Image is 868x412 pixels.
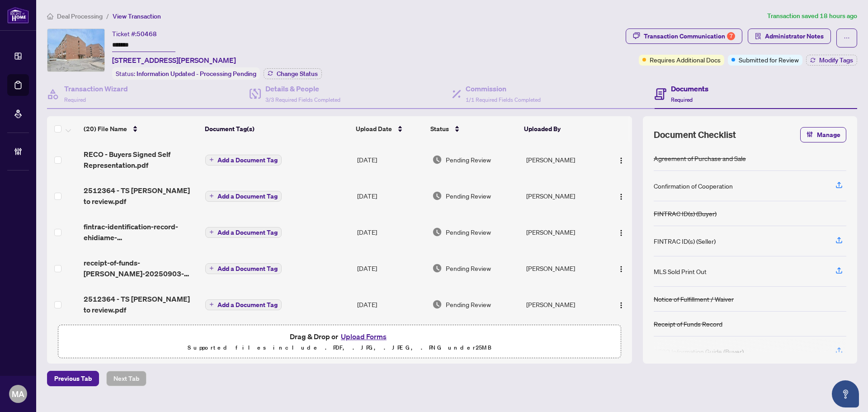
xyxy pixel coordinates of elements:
th: Upload Date [352,116,427,142]
h4: Documents [671,83,708,94]
span: Manage [817,128,840,142]
img: Document Status [432,263,442,273]
img: Document Status [432,299,442,309]
span: ellipsis [844,35,850,41]
div: Ticket #: [112,28,157,39]
img: Logo [618,157,625,164]
button: Logo [614,152,628,167]
span: 3/3 Required Fields Completed [265,96,340,103]
button: Add a Document Tag [205,299,282,310]
span: Pending Review [446,191,491,201]
span: Add a Document Tag [217,229,278,236]
button: Administrator Notes [748,28,831,44]
td: [PERSON_NAME] [523,286,605,322]
span: Pending Review [446,299,491,309]
td: [PERSON_NAME] [523,250,605,286]
div: MLS Sold Print Out [654,266,707,276]
div: 7 [727,32,735,40]
span: 2512364 - TS [PERSON_NAME] to review.pdf [84,185,198,207]
button: Logo [614,297,628,312]
span: receipt-of-funds-[PERSON_NAME]-20250903-120401.pdf [84,257,198,279]
button: Next Tab [106,371,146,386]
span: 1/1 Required Fields Completed [466,96,541,103]
button: Add a Document Tag [205,155,282,166]
article: Transaction saved 18 hours ago [767,11,857,21]
div: Receipt of Funds Record [654,319,722,329]
p: Supported files include .PDF, .JPG, .JPEG, .PNG under 25 MB [64,342,615,353]
span: 2512364 - TS [PERSON_NAME] to review.pdf [84,294,198,315]
th: Status [427,116,520,142]
td: [DATE] [354,250,429,286]
span: Drag & Drop or [290,331,389,342]
div: Confirmation of Cooperation [654,181,733,191]
span: Add a Document Tag [217,265,278,272]
button: Logo [614,225,628,239]
span: Change Status [277,71,318,77]
img: Document Status [432,191,442,201]
span: Information Updated - Processing Pending [137,70,256,78]
span: Pending Review [446,155,491,165]
button: Add a Document Tag [205,154,282,166]
img: Logo [618,265,625,273]
th: Document Tag(s) [201,116,353,142]
button: Logo [614,261,628,275]
span: MA [12,388,24,400]
span: Required [671,96,693,103]
h4: Transaction Wizard [64,83,128,94]
span: Drag & Drop orUpload FormsSupported files include .PDF, .JPG, .JPEG, .PNG under25MB [58,325,621,359]
div: FINTRAC ID(s) (Buyer) [654,208,717,218]
button: Manage [800,127,846,142]
button: Add a Document Tag [205,190,282,202]
td: [PERSON_NAME] [523,214,605,250]
th: Uploaded By [520,116,603,142]
button: Logo [614,189,628,203]
span: Add a Document Tag [217,157,278,163]
span: Previous Tab [54,371,92,386]
span: View Transaction [113,12,161,20]
span: 50468 [137,30,157,38]
h4: Details & People [265,83,340,94]
span: plus [209,230,214,234]
span: plus [209,194,214,198]
td: [PERSON_NAME] [523,178,605,214]
span: Status [430,124,449,134]
img: Logo [618,302,625,309]
img: Logo [618,229,625,237]
button: Add a Document Tag [205,226,282,238]
td: [DATE] [354,286,429,322]
span: fintrac-identification-record-ehidiame-[PERSON_NAME]-20250903-121702.pdf [84,221,198,243]
img: logo [7,7,29,24]
li: / [106,11,109,21]
td: [DATE] [354,214,429,250]
img: IMG-E12278128_1.jpg [47,29,104,71]
button: Modify Tags [806,55,857,66]
td: [DATE] [354,178,429,214]
button: Add a Document Tag [205,263,282,274]
span: Document Checklist [654,128,736,141]
span: Add a Document Tag [217,302,278,308]
div: FINTRAC ID(s) (Seller) [654,236,716,246]
span: Modify Tags [819,57,853,63]
span: Upload Date [356,124,392,134]
span: Required [64,96,86,103]
button: Add a Document Tag [205,191,282,202]
td: [DATE] [354,142,429,178]
button: Change Status [264,68,322,79]
span: home [47,13,53,19]
button: Add a Document Tag [205,298,282,310]
button: Previous Tab [47,371,99,386]
span: Administrator Notes [765,29,824,43]
div: Notice of Fulfillment / Waiver [654,294,734,304]
button: Add a Document Tag [205,227,282,238]
span: solution [755,33,761,39]
button: Add a Document Tag [205,262,282,274]
img: Document Status [432,155,442,165]
span: (20) File Name [84,124,127,134]
span: RECO - Buyers Signed Self Representation.pdf [84,149,198,170]
span: Submitted for Review [739,55,799,65]
img: Document Status [432,227,442,237]
th: (20) File Name [80,116,201,142]
span: plus [209,266,214,270]
span: Pending Review [446,263,491,273]
span: [STREET_ADDRESS][PERSON_NAME] [112,55,236,66]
